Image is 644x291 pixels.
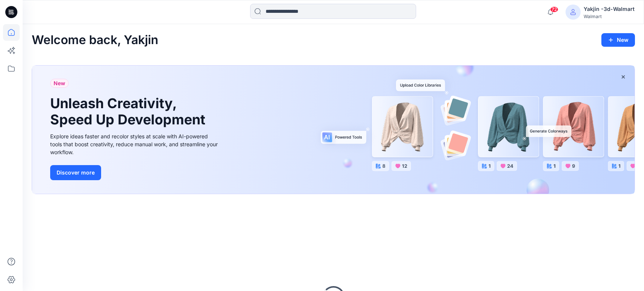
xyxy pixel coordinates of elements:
[50,95,209,128] h1: Unleash Creativity, Speed Up Development
[584,5,635,14] div: Yakjin -3d-Walmart
[584,14,635,19] div: Walmart
[54,79,65,88] span: New
[50,165,220,180] a: Discover more
[50,165,101,180] button: Discover more
[601,33,635,47] button: New
[550,6,558,12] span: 72
[50,132,220,156] div: Explore ideas faster and recolor styles at scale with AI-powered tools that boost creativity, red...
[570,9,576,15] svg: avatar
[32,33,158,47] h2: Welcome back, Yakjin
